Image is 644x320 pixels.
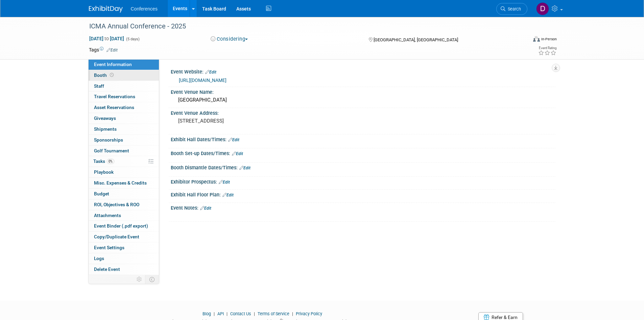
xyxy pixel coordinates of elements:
span: Logs [94,256,104,261]
span: Golf Tournament [94,148,129,153]
div: Event Website: [171,67,555,76]
span: (5 days) [125,37,140,41]
a: Copy/Duplicate Event [89,232,159,242]
div: ICMA Annual Conference - 2025 [87,20,517,33]
a: ROI, Objectives & ROO [89,199,159,210]
span: Booth [94,72,115,78]
span: Booth not reserved yet [109,72,115,78]
button: Considering [208,36,251,43]
span: 0% [107,159,114,164]
img: Diane Arabia [536,2,549,15]
div: Event Venue Address: [171,108,555,116]
span: Staff [94,83,104,89]
span: Sponsorships [94,137,123,143]
span: Giveaways [94,115,116,121]
a: Edit [205,70,216,74]
span: Shipments [94,126,117,132]
td: Tags [89,46,118,53]
span: [DATE] [DATE] [89,36,124,42]
a: Edit [106,48,118,52]
a: Misc. Expenses & Credits [89,178,159,188]
div: [GEOGRAPHIC_DATA] [176,95,550,105]
a: Contact Us [230,311,251,316]
span: Asset Reservations [94,105,134,110]
span: ROI, Objectives & ROO [94,202,139,207]
span: Travel Reservations [94,94,135,99]
a: API [217,311,224,316]
span: Conferences [131,6,158,12]
a: Budget [89,189,159,199]
img: ExhibitDay [89,6,123,13]
span: Misc. Expenses & Credits [94,180,147,186]
a: Attachments [89,210,159,221]
div: Exhibit Hall Dates/Times: [171,134,555,143]
a: Sponsorships [89,135,159,145]
a: Event Binder (.pdf export) [89,221,159,231]
div: Event Notes: [171,203,555,212]
span: Budget [94,191,109,196]
a: Privacy Policy [296,311,322,316]
a: Travel Reservations [89,91,159,102]
div: In-Person [541,37,557,42]
td: Toggle Event Tabs [145,275,159,284]
a: Delete Event [89,264,159,275]
a: Giveaways [89,113,159,124]
a: Edit [239,166,251,170]
a: Booth [89,70,159,81]
a: Edit [228,137,239,142]
a: [URL][DOMAIN_NAME] [179,78,226,83]
a: Edit [219,180,230,185]
a: Shipments [89,124,159,134]
span: [GEOGRAPHIC_DATA], [GEOGRAPHIC_DATA] [374,37,458,42]
span: | [252,311,257,316]
a: Playbook [89,167,159,177]
span: Delete Event [94,266,120,272]
div: Exhibitor Prospectus: [171,177,555,186]
a: Edit [232,151,243,156]
a: Event Settings [89,242,159,253]
div: Booth Set-up Dates/Times: [171,148,555,157]
div: Event Venue Name: [171,87,555,95]
td: Personalize Event Tab Strip [134,275,145,284]
a: Logs [89,253,159,264]
a: Staff [89,81,159,91]
a: Edit [200,206,211,211]
span: | [212,311,216,316]
span: | [225,311,229,316]
img: Format-Inperson.png [533,36,540,42]
span: Copy/Duplicate Event [94,234,139,239]
span: Playbook [94,169,114,175]
a: Asset Reservations [89,102,159,113]
a: Terms of Service [258,311,289,316]
span: Event Binder (.pdf export) [94,223,148,229]
div: Exhibit Hall Floor Plan: [171,190,555,198]
span: Tasks [93,158,114,164]
span: | [290,311,295,316]
a: Tasks0% [89,156,159,167]
div: Event Format [487,35,557,45]
a: Event Information [89,59,159,70]
div: Booth Dismantle Dates/Times: [171,163,555,171]
span: Search [505,6,521,12]
span: Event Settings [94,245,124,250]
a: Golf Tournament [89,146,159,156]
div: Event Rating [538,46,556,50]
span: to [103,36,110,41]
a: Edit [222,193,234,197]
span: Event Information [94,62,132,67]
a: Blog [202,311,211,316]
a: Search [496,3,527,15]
pre: [STREET_ADDRESS] [178,118,324,124]
span: Attachments [94,213,121,218]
